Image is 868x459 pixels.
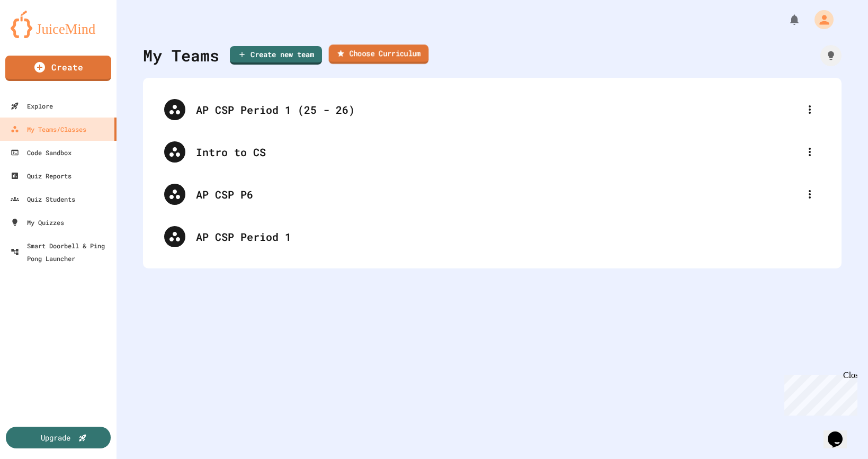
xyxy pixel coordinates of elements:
[803,7,836,32] div: My Account
[780,371,857,416] iframe: chat widget
[154,88,831,131] div: AP CSP Period 1 (25 - 26)
[196,144,799,160] div: Intro to CS
[154,173,831,215] div: AP CSP P6
[11,123,86,136] div: My Teams/Classes
[11,11,106,38] img: logo-orange.svg
[768,11,803,29] div: My Notifications
[41,432,70,443] div: Upgrade
[820,45,842,66] div: How it works
[196,186,799,202] div: AP CSP P6
[5,56,111,81] a: Create
[143,43,219,67] div: My Teams
[824,417,857,448] iframe: chat widget
[11,100,53,112] div: Explore
[154,215,831,258] div: AP CSP Period 1
[11,239,112,265] div: Smart Doorbell & Ping Pong Launcher
[230,46,322,65] a: Create new team
[11,216,64,229] div: My Quizzes
[196,229,820,245] div: AP CSP Period 1
[11,169,71,182] div: Quiz Reports
[11,193,75,205] div: Quiz Students
[329,44,429,64] a: Choose Curriculum
[11,146,71,159] div: Code Sandbox
[154,131,831,173] div: Intro to CS
[4,4,73,67] div: Chat with us now!Close
[196,102,799,118] div: AP CSP Period 1 (25 - 26)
